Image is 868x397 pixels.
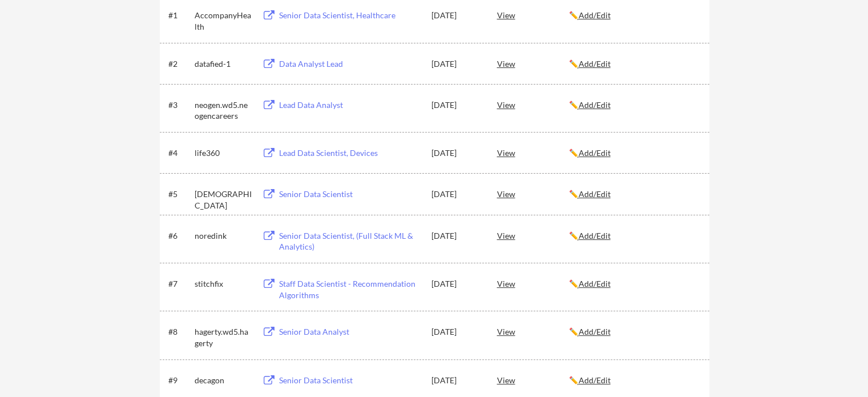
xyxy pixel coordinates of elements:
[569,189,699,200] div: ✏️
[195,189,252,211] div: [DEMOGRAPHIC_DATA]
[279,278,421,300] div: Staff Data Scientist - Recommendation Algorithms
[431,278,482,290] div: [DATE]
[579,279,611,288] u: Add/Edit
[279,375,421,386] div: Senior Data Scientist
[569,10,699,21] div: ✏️
[497,183,569,204] div: View
[195,10,252,32] div: AccompanyHealth
[569,230,699,242] div: ✏️
[168,10,191,21] div: #1
[497,321,569,342] div: View
[168,189,191,200] div: #5
[431,230,482,242] div: [DATE]
[168,230,191,242] div: #6
[579,10,611,20] u: Add/Edit
[497,142,569,163] div: View
[569,58,699,70] div: ✏️
[168,326,191,338] div: #8
[195,58,252,70] div: datafied-1
[579,231,611,240] u: Add/Edit
[279,99,421,111] div: Lead Data Analyst
[195,326,252,348] div: hagerty.wd5.hagerty
[431,58,482,70] div: [DATE]
[579,189,611,199] u: Add/Edit
[279,230,421,252] div: Senior Data Scientist, (Full Stack ML & Analytics)
[279,189,421,200] div: Senior Data Scientist
[279,326,421,338] div: Senior Data Analyst
[279,58,421,70] div: Data Analyst Lead
[431,375,482,386] div: [DATE]
[279,147,421,159] div: Lead Data Scientist, Devices
[569,326,699,338] div: ✏️
[497,225,569,246] div: View
[168,278,191,290] div: #7
[579,148,611,158] u: Add/Edit
[195,99,252,122] div: neogen.wd5.neogencareers
[497,5,569,25] div: View
[195,278,252,290] div: stitchfix
[569,278,699,290] div: ✏️
[431,189,482,200] div: [DATE]
[569,99,699,111] div: ✏️
[497,94,569,115] div: View
[497,53,569,74] div: View
[168,375,191,386] div: #9
[195,147,252,159] div: life360
[497,370,569,390] div: View
[195,375,252,386] div: decagon
[579,100,611,110] u: Add/Edit
[431,10,482,21] div: [DATE]
[569,147,699,159] div: ✏️
[431,147,482,159] div: [DATE]
[168,99,191,111] div: #3
[579,327,611,336] u: Add/Edit
[195,230,252,242] div: noredink
[168,147,191,159] div: #4
[431,326,482,338] div: [DATE]
[497,273,569,294] div: View
[569,375,699,386] div: ✏️
[168,58,191,70] div: #2
[579,375,611,385] u: Add/Edit
[579,59,611,69] u: Add/Edit
[431,99,482,111] div: [DATE]
[279,10,421,21] div: Senior Data Scientist, Healthcare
